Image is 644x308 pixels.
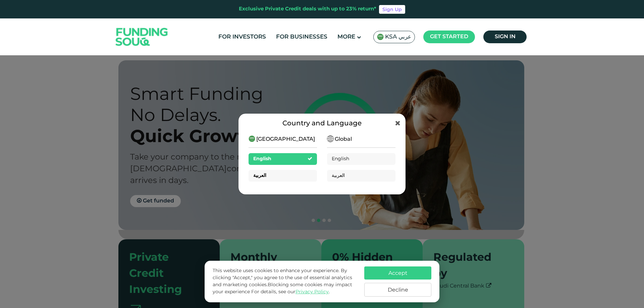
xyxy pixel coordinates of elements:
[430,34,468,39] span: Get started
[239,5,376,13] div: Exclusive Private Credit deals with up to 23% return*
[253,173,266,178] span: العربية
[364,266,431,280] button: Accept
[249,135,255,142] img: SA Flag
[364,283,431,297] button: Decline
[213,267,358,296] p: This website uses cookies to enhance your experience. By clicking "Accept," you agree to the use ...
[296,290,329,294] a: Privacy Policy
[385,33,411,41] span: KSA عربي
[337,34,355,40] span: More
[249,119,395,129] div: Country and Language
[327,135,334,142] img: SA Flag
[483,30,527,43] a: Sign in
[253,157,271,161] span: English
[377,34,384,40] img: SA Flag
[274,32,329,43] a: For Businesses
[256,135,315,143] span: [GEOGRAPHIC_DATA]
[109,20,175,54] img: Logo
[495,34,516,39] span: Sign in
[332,157,349,161] span: English
[213,283,352,294] span: Blocking some cookies may impact your experience
[332,173,345,178] span: العربية
[335,135,352,143] span: Global
[379,5,405,14] a: Sign Up
[217,32,268,43] a: For Investors
[251,290,330,294] span: For details, see our .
